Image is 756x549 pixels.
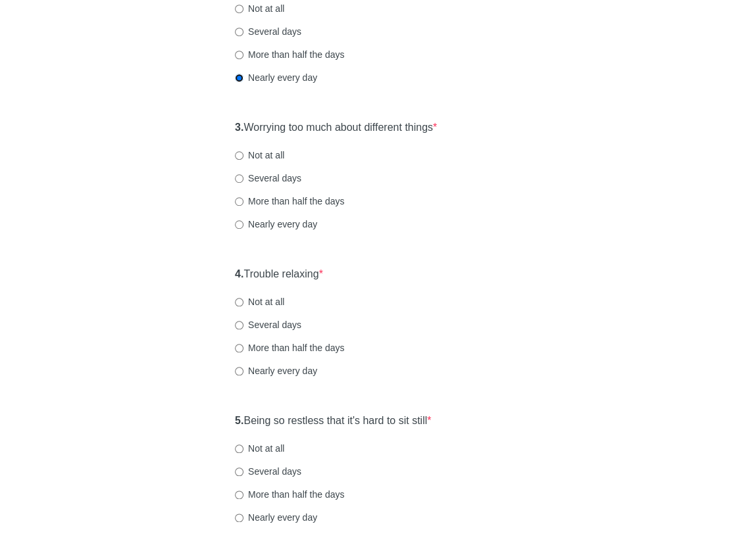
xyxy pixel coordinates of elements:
[235,172,301,185] label: Several days
[235,122,243,133] strong: 3.
[235,71,317,84] label: Nearly every day
[235,318,301,331] label: Several days
[235,511,317,524] label: Nearly every day
[235,267,323,282] label: Trouble relaxing
[235,195,344,208] label: More than half the days
[235,364,317,377] label: Nearly every day
[235,2,284,15] label: Not at all
[235,74,243,82] input: Nearly every day
[235,197,243,206] input: More than half the days
[235,120,437,135] label: Worrying too much about different things
[235,444,243,453] input: Not at all
[235,5,243,13] input: Not at all
[235,149,284,162] label: Not at all
[235,295,284,308] label: Not at all
[235,513,243,522] input: Nearly every day
[235,174,243,183] input: Several days
[235,465,301,478] label: Several days
[235,367,243,375] input: Nearly every day
[235,28,243,36] input: Several days
[235,442,284,455] label: Not at all
[235,490,243,499] input: More than half the days
[235,220,243,229] input: Nearly every day
[235,488,344,501] label: More than half the days
[235,151,243,160] input: Not at all
[235,51,243,59] input: More than half the days
[235,414,431,429] label: Being so restless that it's hard to sit still
[235,467,243,476] input: Several days
[235,268,243,279] strong: 4.
[235,321,243,329] input: Several days
[235,218,317,231] label: Nearly every day
[235,48,344,61] label: More than half the days
[235,298,243,306] input: Not at all
[235,344,243,352] input: More than half the days
[235,341,344,354] label: More than half the days
[235,25,301,38] label: Several days
[235,415,243,426] strong: 5.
